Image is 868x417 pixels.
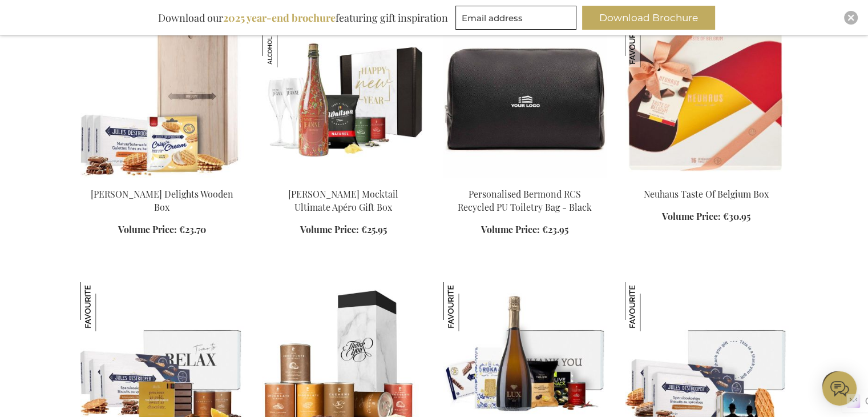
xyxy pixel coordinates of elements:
[582,6,715,30] button: Download Brochure
[118,223,206,236] a: Volume Price: €23.70
[455,6,576,30] input: Email address
[300,223,387,236] a: Volume Price: €25.95
[80,174,244,185] a: Jules Destrooper Delights Wooden Box Personalised
[458,188,592,213] a: Personalised Bermond RCS Recycled PU Toiletry Bag - Black
[80,18,244,178] img: Jules Destrooper Delights Wooden Box Personalised
[625,174,788,185] a: Neuhaus Taste Of Belgium Box Neuhaus Taste Of Belgium Box
[80,282,130,331] img: The Ultimate Chocolate Experience Box
[662,210,721,222] span: Volume Price:
[91,188,233,213] a: [PERSON_NAME] Delights Wooden Box
[223,11,336,25] b: 2025 year-end brochure
[847,14,854,21] img: Close
[300,223,359,235] span: Volume Price:
[822,371,857,406] iframe: belco-activator-frame
[179,223,206,235] span: €23.70
[723,210,750,222] span: €30.95
[625,18,674,67] img: Neuhaus Taste Of Belgium Box
[542,223,568,235] span: €23.95
[361,223,387,235] span: €25.95
[262,18,425,178] img: Dame Jeanne Beer Mocktail Ultimate Apéro Gift Box
[662,210,750,223] a: Volume Price: €30.95
[262,18,311,67] img: Dame Jeanne Beer Mocktail Ultimate Apéro Gift Box
[844,11,858,25] div: Close
[455,6,580,33] form: marketing offers and promotions
[481,223,540,235] span: Volume Price:
[262,174,425,185] a: Dame Jeanne Beer Mocktail Ultimate Apéro Gift Box Dame Jeanne Beer Mocktail Ultimate Apéro Gift Box
[443,18,607,178] img: Personalised Bermond RCS Recycled PU Toiletry Bag - Black
[443,174,607,185] a: Personalised Bermond RCS Recycled PU Toiletry Bag - Black
[644,188,769,200] a: Neuhaus Taste Of Belgium Box
[625,18,788,178] img: Neuhaus Taste Of Belgium Box
[153,6,453,30] div: Download our featuring gift inspiration
[481,223,568,236] a: Volume Price: €23.95
[625,282,674,331] img: Jules Destrooper Ultimate Biscuits Gift Set
[288,188,398,213] a: [PERSON_NAME] Mocktail Ultimate Apéro Gift Box
[118,223,177,235] span: Volume Price:
[443,282,492,331] img: The Office Party Box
